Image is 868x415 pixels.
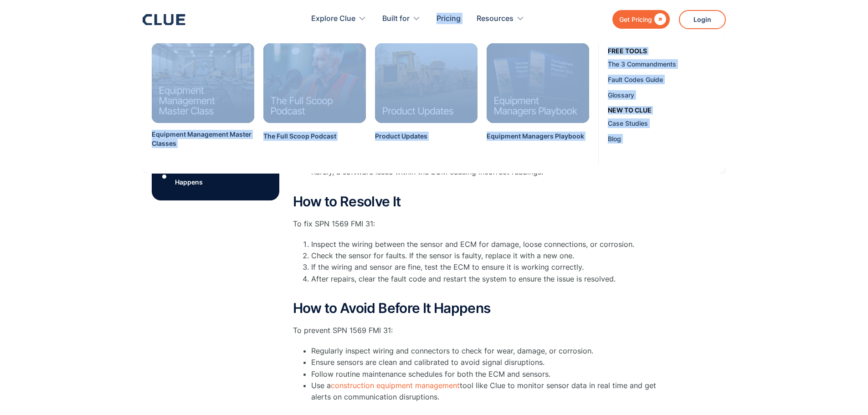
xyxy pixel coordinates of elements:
[152,130,254,149] div: Equipment Management Master Classes
[159,169,170,183] div: ●
[679,10,726,29] a: Login
[382,5,410,33] div: Built for
[311,239,657,250] li: Inspect the wiring between the sensor and ECM for damage, loose connections, or corrosion.
[152,130,254,160] a: Equipment Management Master Classes
[293,218,657,230] p: To fix SPN 1569 FMI 31:
[311,273,657,296] li: After repairs, clear the fault code and restart the system to ensure the issue is resolved.
[175,165,272,188] div: How to Avoid Before It Happens
[437,5,461,33] a: Pricing
[263,132,336,152] a: The Full Scoop Podcast
[487,132,584,152] a: Equipment Managers Playbook
[159,165,272,188] a: ●How to Avoid Before It Happens
[608,118,719,128] div: Case Studies
[382,5,421,33] div: Built for
[619,14,652,25] div: Get Pricing
[608,56,723,72] a: The 3 Commandments
[652,14,666,25] div: 
[152,43,254,123] img: Equipment Management MasterClasses
[375,132,427,152] a: Product Updates
[311,369,657,380] li: Follow routine maintenance schedules for both the ECM and sensors.
[311,357,657,368] li: Ensure sensors are clean and calibrated to avoid signal disruptions.
[608,131,723,146] a: Blog
[608,72,723,87] a: Fault Codes Guide
[487,43,589,123] img: Equipment Managers Playbook
[487,132,584,141] div: Equipment Managers Playbook
[608,59,719,69] div: The 3 Commandments
[311,345,657,357] li: Regularly inspect wiring and connectors to check for wear, damage, or corrosion.
[608,90,719,100] div: Glossary
[311,166,657,189] li: Rarely, a software issue within the ECM causing incorrect readings.
[311,261,657,273] li: If the wiring and sensor are fine, test the ECM to ensure it is working correctly.
[293,194,657,209] h2: How to Resolve It
[608,105,652,115] div: New to clue
[311,5,366,33] div: Explore Clue
[263,132,336,141] div: The Full Scoop Podcast
[311,5,355,33] div: Explore Clue
[608,46,647,56] div: free tools
[375,43,478,123] img: Clue Product Updates
[331,381,460,390] a: construction equipment management
[608,75,719,84] div: Fault Codes Guide
[608,115,723,131] a: Case Studies
[375,132,427,141] div: Product Updates
[143,34,726,174] nav: Resources
[293,301,657,316] h2: How to Avoid Before It Happens
[608,87,723,102] a: Glossary
[608,134,719,143] div: Blog
[263,43,366,123] img: Clue Full Scoop Podcast
[612,10,670,29] a: Get Pricing
[311,250,657,261] li: Check the sensor for faults. If the sensor is faulty, replace it with a new one.
[477,5,524,33] div: Resources
[311,380,657,403] li: Use a tool like Clue to monitor sensor data in real time and get alerts on communication disrupti...
[477,5,514,33] div: Resources
[293,325,657,336] p: To prevent SPN 1569 FMI 31:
